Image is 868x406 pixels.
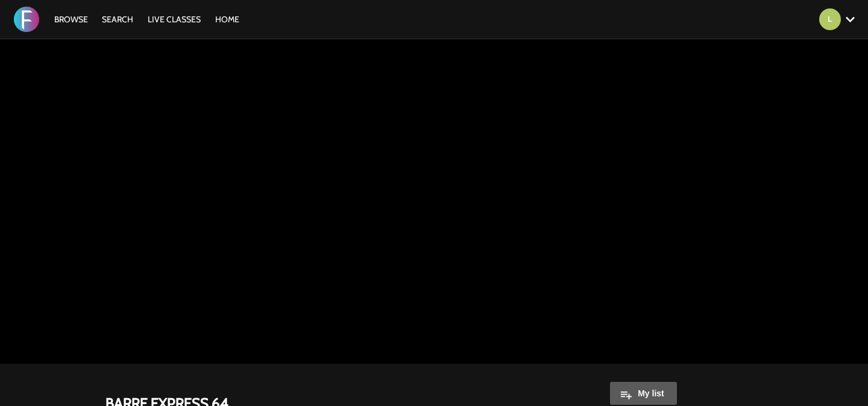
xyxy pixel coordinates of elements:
[48,13,246,25] nav: Primary
[209,14,245,25] a: HOME
[14,7,39,32] img: FORMATION
[96,14,139,25] a: Search
[48,14,94,25] a: Browse
[142,14,207,25] a: LIVE CLASSES
[610,382,677,405] button: My list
